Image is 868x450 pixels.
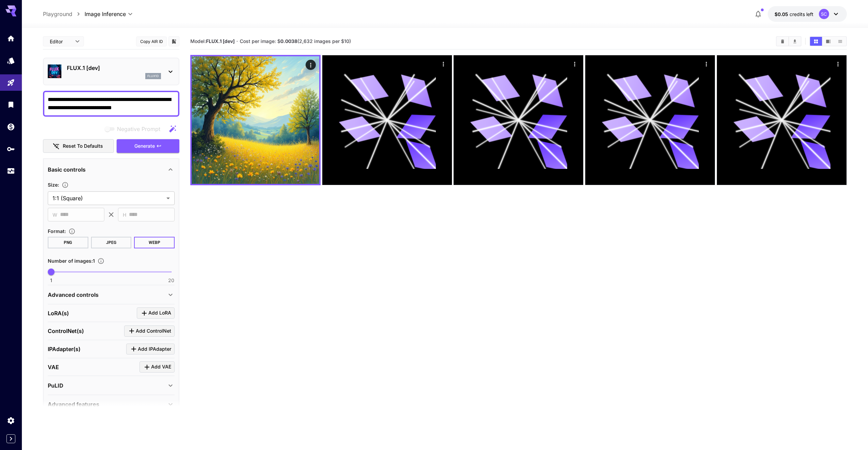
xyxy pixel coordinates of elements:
button: Adjust the dimensions of the generated image by specifying its width and height in pixels, or sel... [59,182,71,188]
a: Playground [43,10,72,18]
p: ControlNet(s) [48,327,84,335]
div: Show images in grid viewShow images in video viewShow images in list view [809,36,847,46]
span: 1:1 (Square) [53,194,164,202]
p: · [236,37,238,45]
div: FLUX.1 [dev]flux1d [48,61,175,82]
p: PuLID [48,381,63,390]
button: Specify how many images to generate in a single request. Each image generation will be charged se... [95,258,107,264]
div: Models [7,56,15,65]
button: Clear Images [777,37,789,46]
button: Add to library [171,37,177,45]
div: Advanced features [48,396,175,412]
span: Negative Prompt [117,125,160,133]
span: Add LoRA [148,309,171,317]
span: 20 [168,277,174,284]
span: Image Inference [85,10,126,18]
div: SC [819,9,829,19]
div: Actions [306,60,316,70]
button: WEBP [134,237,175,248]
div: Usage [7,167,15,175]
span: Add VAE [151,363,171,371]
div: Basic controls [48,161,175,178]
b: 0.0038 [280,38,297,44]
p: flux1d [147,74,159,78]
span: W [53,211,57,219]
button: $0.05SC [768,6,847,22]
button: Choose the file format for the output image. [66,228,78,235]
button: Click to add IPAdapter [126,344,175,355]
p: Advanced controls [48,291,99,299]
div: Wallet [7,122,15,131]
button: Reset to defaults [43,139,114,153]
div: API Keys [7,145,15,153]
div: Actions [833,59,843,69]
button: Copy AIR ID [136,37,167,46]
nav: breadcrumb [43,10,85,18]
div: Actions [570,59,580,69]
button: Click to add LoRA [137,307,175,319]
span: Format : [48,228,66,234]
span: Add IPAdapter [138,345,171,353]
span: Negative prompts are not compatible with the selected model. [103,125,166,133]
div: PuLID [48,377,175,394]
span: Size : [48,182,59,188]
span: Add ControlNet [136,327,171,335]
button: Download All [789,37,801,46]
span: credits left [790,11,813,17]
button: Click to add VAE [139,361,175,373]
div: Advanced controls [48,287,175,303]
div: Actions [701,59,711,69]
span: Number of images : 1 [48,258,95,264]
div: Home [7,34,15,43]
b: FLUX.1 [dev] [206,38,235,44]
button: Generate [117,139,179,153]
img: AAAA [192,56,319,184]
button: Show images in grid view [810,37,822,46]
button: Show images in video view [822,37,834,46]
div: Playground [7,78,15,87]
button: JPEG [91,237,132,248]
span: Generate [134,142,155,150]
span: Model: [190,38,235,44]
button: PNG [48,237,88,248]
span: $0.05 [775,11,790,17]
button: Click to add ControlNet [124,325,175,337]
button: Show images in list view [834,37,846,46]
span: Editor [50,38,71,45]
span: H [123,211,126,219]
div: Library [7,100,15,109]
p: IPAdapter(s) [48,345,80,353]
span: 1 [50,277,52,284]
p: VAE [48,363,59,371]
div: Actions [438,59,448,69]
div: Clear ImagesDownload All [776,36,801,46]
p: LoRA(s) [48,309,69,317]
span: Cost per image: $ (2,632 images per $10) [240,38,351,44]
p: Basic controls [48,165,86,174]
button: Expand sidebar [6,434,15,443]
p: FLUX.1 [dev] [67,64,161,72]
div: $0.05 [775,11,813,18]
div: Settings [7,416,15,425]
